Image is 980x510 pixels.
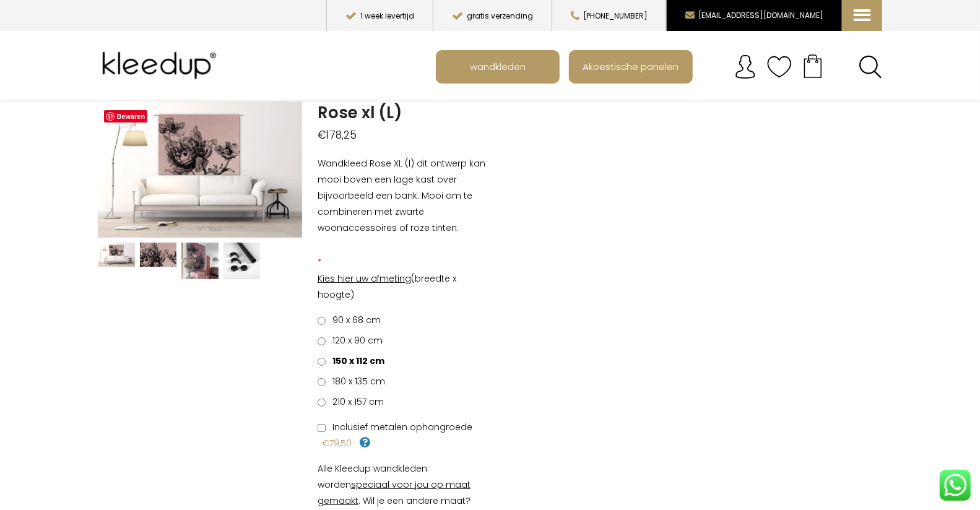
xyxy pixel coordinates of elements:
img: Rose xl (L) [98,243,134,267]
p: Wandkleed Rose XL (l) dit ontwerp kan mooi boven een lage kast over bijvoorbeeld een bank. Mooi o... [318,155,490,236]
span: € [318,127,326,142]
input: 150 x 112 cm [318,358,326,366]
span: 210 x 157 cm [328,395,384,408]
input: Inclusief metalen ophangroede [318,424,326,432]
a: Bewaren [104,110,147,123]
input: 210 x 157 cm [318,399,326,407]
img: Rose xl (L) - Afbeelding 4 [223,243,260,279]
span: 90 x 68 cm [328,314,381,326]
span: 180 x 135 cm [328,375,385,387]
img: account.svg [733,54,758,79]
span: 120 x 90 cm [328,334,383,347]
input: 90 x 68 cm [318,317,326,325]
a: wandkleden [437,51,558,82]
p: (breedte x hoogte) [318,270,490,303]
img: verlanglijstje.svg [767,54,792,79]
img: Kleedup [98,41,225,90]
a: Your cart [792,50,834,81]
input: 120 x 90 cm [318,337,326,345]
h1: Rose xl (L) [318,102,490,124]
span: Akoestische panelen [576,55,685,79]
span: speciaal voor jou op maat gemaakt [318,478,470,507]
span: Inclusief metalen ophangroede [328,421,472,433]
a: Akoestische panelen [570,51,692,82]
span: Kies hier uw afmeting [318,272,411,285]
input: 180 x 135 cm [318,378,326,386]
img: Rose xl (L) - Afbeelding 2 [140,243,176,267]
img: Rose xl (L) - Afbeelding 3 [181,243,218,279]
span: 150 x 112 cm [328,355,384,367]
span: €79,50 [322,437,352,449]
nav: Main menu [436,50,891,84]
bdi: 178,25 [318,127,357,142]
a: Search [859,55,882,79]
span: wandkleden [463,55,532,79]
